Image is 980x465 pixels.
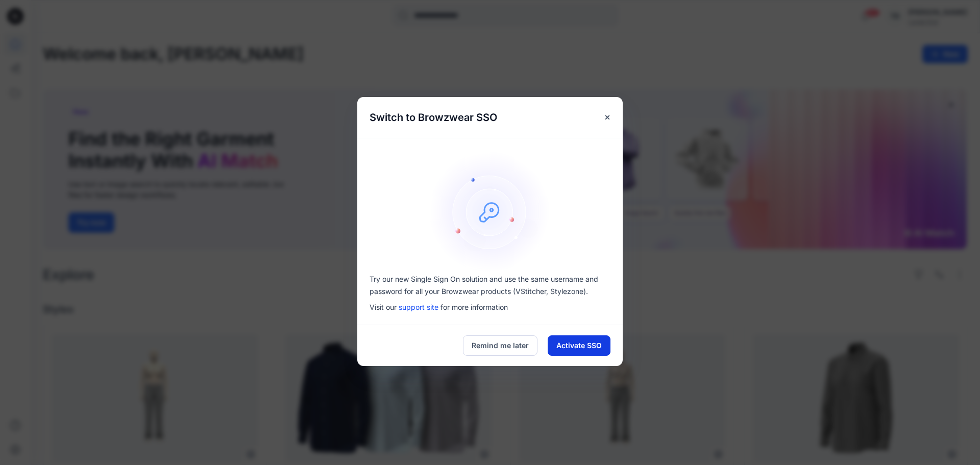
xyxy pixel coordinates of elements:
button: Activate SSO [548,335,610,356]
p: Visit our for more information [370,302,610,312]
p: Try our new Single Sign On solution and use the same username and password for all your Browzwear... [370,273,610,298]
a: support site [399,303,438,311]
button: Remind me later [463,335,537,356]
h5: Switch to Browzwear SSO [357,97,509,138]
img: onboarding-sz2.1ef2cb9c.svg [429,151,551,273]
button: Close [598,108,617,127]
